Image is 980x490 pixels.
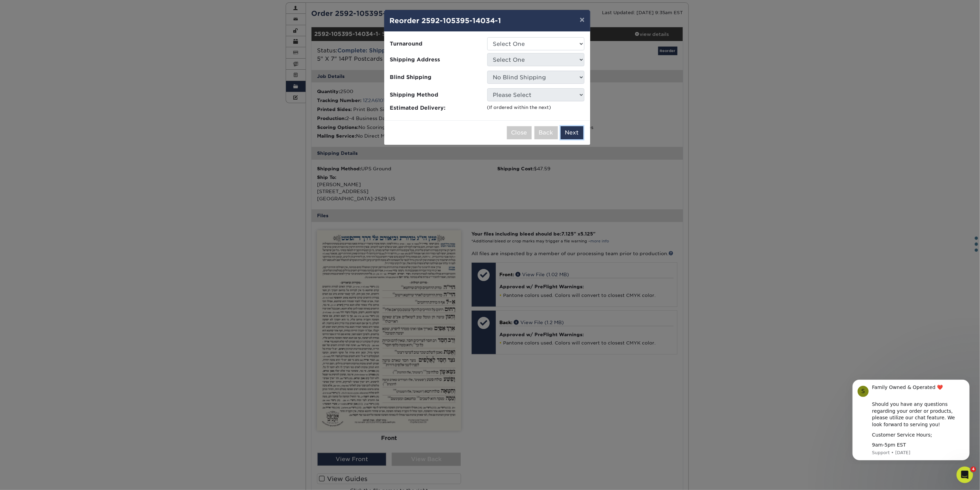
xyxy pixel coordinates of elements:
h4: Reorder 2592-105395-14034-1 [390,16,585,26]
span: Shipping Address [390,56,482,64]
span: 4 [971,467,976,472]
div: (If ordered within the next ) [487,104,584,111]
button: × [574,10,590,29]
iframe: Intercom live chat [957,467,973,483]
span: Shipping Method [390,91,482,99]
button: Close [507,126,532,139]
button: Next [561,126,583,139]
span: Estimated Delivery: [390,104,482,112]
span: Turnaround [390,40,482,48]
button: Back [534,126,558,139]
span: Blind Shipping [390,73,482,81]
iframe: Intercom notifications message [842,374,980,464]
